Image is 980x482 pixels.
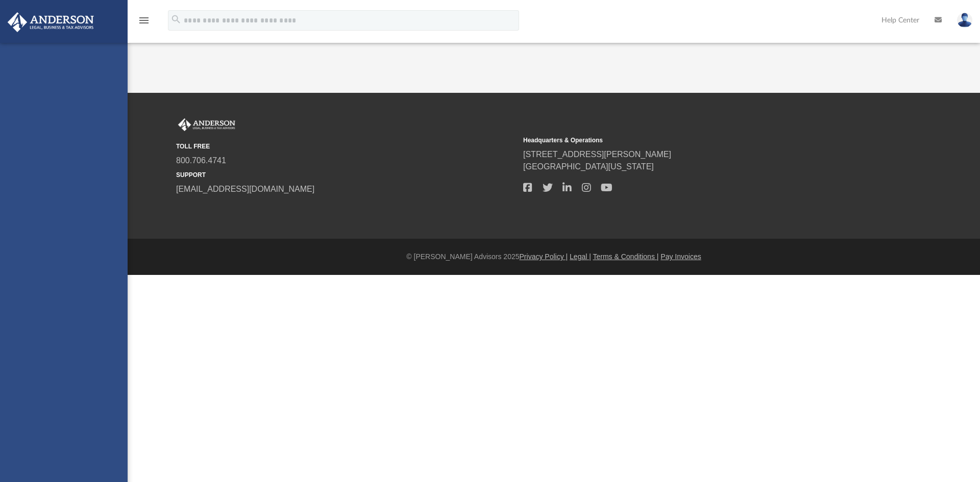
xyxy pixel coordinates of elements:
a: [GEOGRAPHIC_DATA][US_STATE] [523,162,654,171]
a: Legal | [570,252,591,261]
img: Anderson Advisors Platinum Portal [5,12,97,32]
a: [EMAIL_ADDRESS][DOMAIN_NAME] [176,185,314,193]
a: Privacy Policy | [520,252,568,261]
i: menu [138,14,150,27]
a: [STREET_ADDRESS][PERSON_NAME] [523,150,671,159]
i: search [170,14,182,25]
small: SUPPORT [176,170,516,180]
a: Terms & Conditions | [593,252,659,261]
div: © [PERSON_NAME] Advisors 2025 [128,251,980,262]
small: Headquarters & Operations [523,136,863,145]
img: Anderson Advisors Platinum Portal [176,118,237,132]
img: User Pic [957,13,972,28]
a: menu [138,19,150,27]
a: Pay Invoices [660,252,701,261]
small: TOLL FREE [176,142,516,151]
a: 800.706.4741 [176,156,226,165]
